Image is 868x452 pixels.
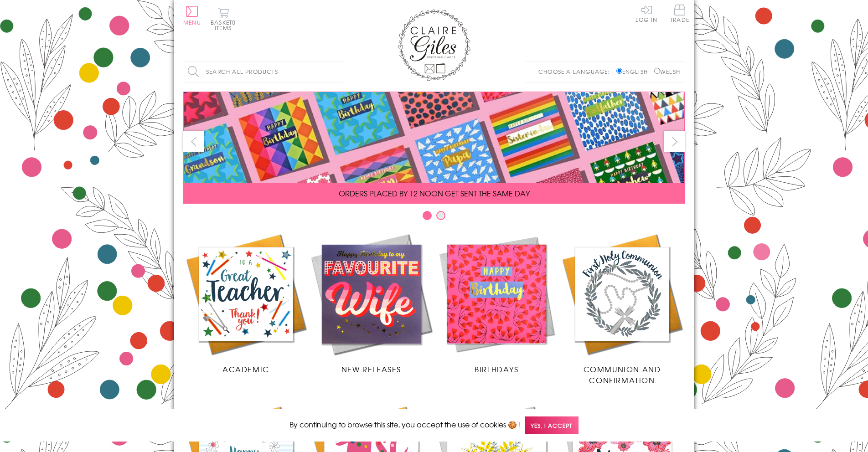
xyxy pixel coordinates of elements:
[334,62,343,82] input: Search
[222,364,269,375] span: Academic
[183,231,309,375] a: Academic
[434,231,559,375] a: Birthdays
[670,5,689,24] a: Trade
[183,211,685,225] div: Carousel Pagination
[635,5,657,22] a: Log In
[584,364,661,385] span: Communion and Confirmation
[654,68,660,74] input: Welsh
[654,67,680,76] label: Welsh
[616,67,652,76] label: English
[538,67,615,76] p: Choose a language:
[183,131,204,152] button: prev
[183,62,343,82] input: Search all products
[341,364,401,375] span: New Releases
[664,131,685,152] button: next
[423,211,432,220] button: Carousel Page 1 (Current Slide)
[559,231,685,385] a: Communion and Confirmation
[183,18,201,26] span: Menu
[398,9,470,81] img: Claire Giles Greetings Cards
[525,416,579,434] span: Yes, I accept
[339,188,530,199] span: ORDERS PLACED BY 12 NOON GET SENT THE SAME DAY
[616,68,622,74] input: English
[215,18,236,32] span: 0 items
[211,7,236,31] button: Basket0 items
[436,211,445,220] button: Carousel Page 2
[670,5,689,22] span: Trade
[309,231,434,375] a: New Releases
[475,364,518,375] span: Birthdays
[183,6,201,25] button: Menu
